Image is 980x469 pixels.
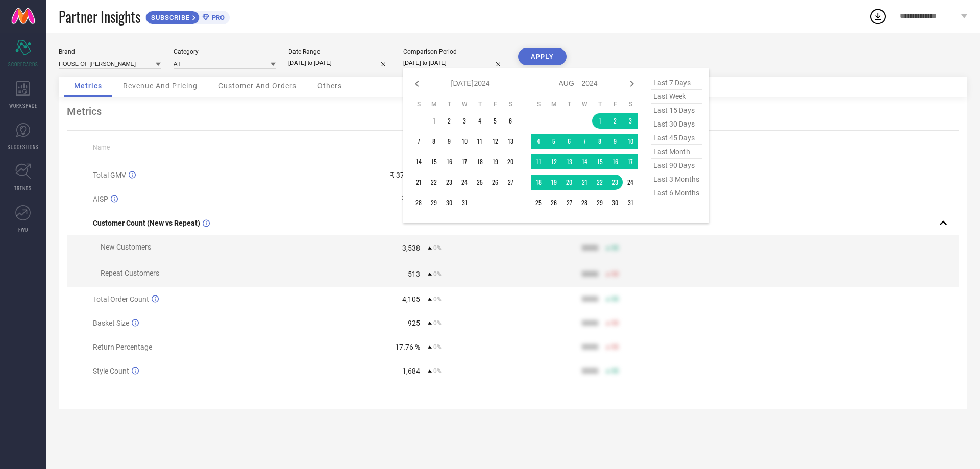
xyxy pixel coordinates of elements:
[487,175,503,190] td: Fri Jul 26 2024
[8,60,38,68] span: SCORECARDS
[402,295,420,303] div: 4,105
[442,195,457,210] td: Tue Jul 30 2024
[487,113,503,129] td: Fri Jul 05 2024
[582,343,598,351] div: 9999
[93,171,126,179] span: Total GMV
[442,154,457,169] td: Tue Jul 16 2024
[582,270,598,278] div: 9999
[546,175,561,190] td: Mon Aug 19 2024
[9,102,37,109] span: WORKSPACE
[67,105,959,117] div: Metrics
[651,76,702,90] span: last 7 days
[623,100,638,108] th: Saturday
[531,100,546,108] th: Sunday
[611,319,619,327] span: 50
[433,319,442,327] span: 0%
[561,195,577,210] td: Tue Aug 27 2024
[403,58,505,68] input: Select comparison period
[123,82,198,90] span: Revenue And Pricing
[93,319,129,327] span: Basket Size
[426,134,442,149] td: Mon Jul 08 2024
[93,144,110,151] span: Name
[457,113,472,129] td: Wed Jul 03 2024
[411,175,426,190] td: Sun Jul 21 2024
[411,78,423,90] div: Previous month
[869,7,887,26] div: Open download list
[395,343,420,351] div: 17.76 %
[288,48,390,55] div: Date Range
[411,134,426,149] td: Sun Jul 07 2024
[433,367,442,375] span: 0%
[442,175,457,190] td: Tue Jul 23 2024
[503,154,518,169] td: Sat Jul 20 2024
[442,100,457,108] th: Tuesday
[433,244,442,252] span: 0%
[93,367,129,375] span: Style Count
[577,154,592,169] td: Wed Aug 14 2024
[218,82,297,90] span: Customer And Orders
[457,154,472,169] td: Wed Jul 17 2024
[146,14,192,21] span: SUBSCRIBE
[561,154,577,169] td: Tue Aug 13 2024
[93,195,108,203] span: AISP
[457,134,472,149] td: Wed Jul 10 2024
[577,175,592,190] td: Wed Aug 21 2024
[592,100,607,108] th: Thursday
[651,159,702,172] span: last 90 days
[487,134,503,149] td: Fri Jul 12 2024
[607,113,623,129] td: Fri Aug 02 2024
[411,100,426,108] th: Sunday
[582,319,598,327] div: 9999
[651,104,702,117] span: last 15 days
[93,219,200,227] span: Customer Count (New vs Repeat)
[623,175,638,190] td: Sat Aug 24 2024
[59,48,161,55] div: Brand
[626,78,638,90] div: Next month
[592,134,607,149] td: Thu Aug 08 2024
[93,343,152,351] span: Return Percentage
[442,113,457,129] td: Tue Jul 02 2024
[592,175,607,190] td: Thu Aug 22 2024
[607,175,623,190] td: Fri Aug 23 2024
[408,319,420,327] div: 925
[623,154,638,169] td: Sat Aug 17 2024
[592,195,607,210] td: Thu Aug 29 2024
[503,175,518,190] td: Sat Jul 27 2024
[174,48,276,55] div: Category
[433,343,442,351] span: 0%
[561,175,577,190] td: Tue Aug 20 2024
[611,343,619,351] span: 50
[531,195,546,210] td: Sun Aug 25 2024
[402,195,420,203] div: ₹ 761
[402,367,420,375] div: 1,684
[426,100,442,108] th: Monday
[74,82,102,90] span: Metrics
[582,244,598,252] div: 9999
[531,175,546,190] td: Sun Aug 18 2024
[651,145,702,159] span: last month
[577,134,592,149] td: Wed Aug 07 2024
[503,134,518,149] td: Sat Jul 13 2024
[531,134,546,149] td: Sun Aug 04 2024
[518,48,567,65] button: APPLY
[317,82,342,90] span: Others
[561,134,577,149] td: Tue Aug 06 2024
[546,195,561,210] td: Mon Aug 26 2024
[607,195,623,210] td: Fri Aug 30 2024
[651,131,702,145] span: last 45 days
[651,117,702,131] span: last 30 days
[611,244,619,252] span: 50
[623,113,638,129] td: Sat Aug 03 2024
[390,171,420,179] div: ₹ 37.98 L
[611,270,619,278] span: 50
[611,295,619,303] span: 50
[592,113,607,129] td: Thu Aug 01 2024
[472,113,487,129] td: Thu Jul 04 2024
[433,295,442,303] span: 0%
[651,186,702,200] span: last 6 months
[623,195,638,210] td: Sat Aug 31 2024
[546,100,561,108] th: Monday
[546,154,561,169] td: Mon Aug 12 2024
[582,367,598,375] div: 9999
[426,175,442,190] td: Mon Jul 22 2024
